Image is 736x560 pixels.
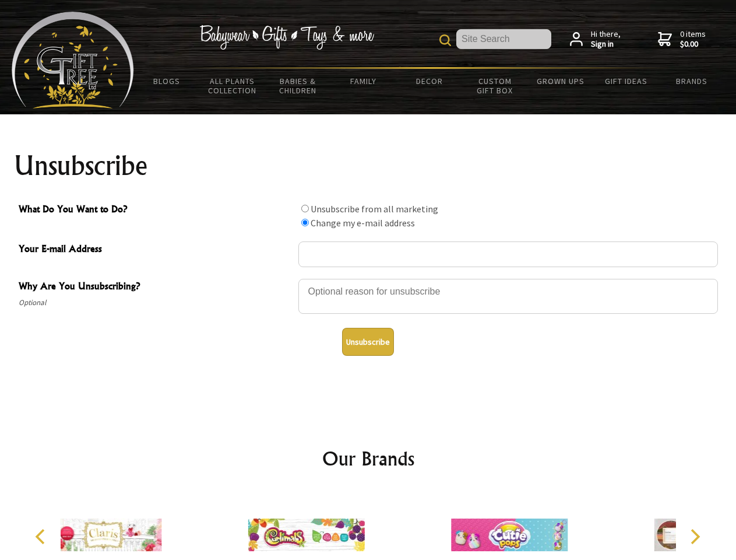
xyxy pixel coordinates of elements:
button: Previous [29,524,55,549]
a: Brands [659,69,725,93]
a: 0 items$0.00 [658,29,706,50]
a: All Plants Collection [200,69,266,103]
img: product search [439,34,451,46]
label: Change my e-mail address [311,217,415,229]
a: Decor [396,69,462,93]
span: Why Are You Unsubscribing? [19,279,293,296]
input: What Do You Want to Do? [301,205,309,212]
span: Optional [19,296,293,310]
img: Babyware - Gifts - Toys and more... [12,12,134,108]
span: What Do You Want to Do? [19,202,293,219]
a: BLOGS [134,69,200,93]
span: Your E-mail Address [19,242,293,258]
h2: Our Brands [23,444,713,473]
a: Custom Gift Box [462,69,528,103]
input: What Do You Want to Do? [301,219,309,226]
span: 0 items [680,29,706,50]
input: Site Search [456,29,551,49]
button: Unsubscribe [342,328,394,356]
a: Family [331,69,397,93]
label: Unsubscribe from all marketing [311,203,438,215]
a: Grown Ups [527,69,593,93]
strong: Sign in [591,39,621,50]
input: Your E-mail Address [298,242,718,267]
img: Babywear - Gifts - Toys & more [199,25,374,50]
a: Gift Ideas [593,69,659,93]
a: Hi there,Sign in [570,29,621,50]
button: Next [682,524,707,549]
strong: $0.00 [680,39,706,50]
a: Babies & Children [265,69,331,103]
span: Hi there, [591,29,621,50]
h1: Unsubscribe [14,152,723,180]
textarea: Why Are You Unsubscribing? [298,279,718,314]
